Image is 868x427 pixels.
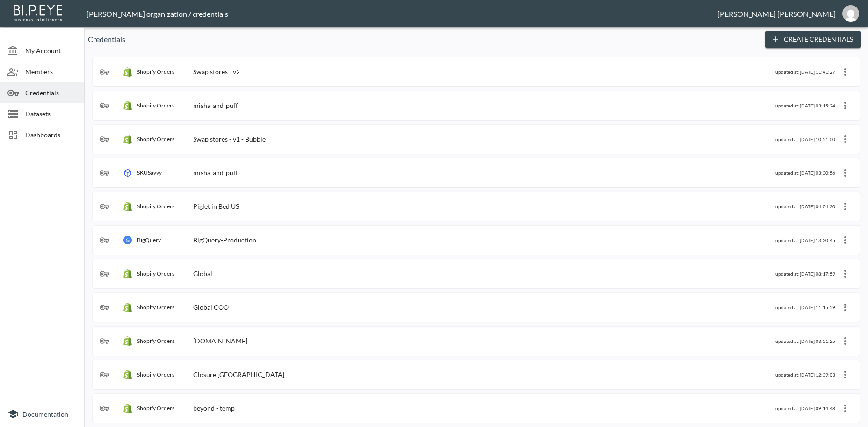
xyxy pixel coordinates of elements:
div: Global [193,270,212,278]
div: misha-and-puff [193,101,238,109]
span: Dashboards [25,130,77,140]
div: Global COO [193,303,229,311]
p: Shopify Orders [137,68,174,75]
div: Piglet in Bed US [193,202,239,210]
button: more [838,98,853,113]
span: Documentation [22,410,68,418]
img: shopify orders [123,336,132,346]
div: [PERSON_NAME] [PERSON_NAME] [717,9,836,18]
div: updated at: [DATE] 04:04:20 [775,204,835,209]
div: updated at: [DATE] 03:51:25 [775,338,835,344]
p: Shopify Orders [137,405,174,412]
div: updated at: [DATE] 10:51:00 [775,136,835,142]
div: Closure [GEOGRAPHIC_DATA] [193,370,284,378]
div: updated at: [DATE] 11:15:59 [775,305,835,310]
span: My Account [25,46,77,56]
button: more [838,199,853,214]
button: more [838,266,853,281]
p: Shopify Orders [137,203,174,210]
img: shopify orders [123,269,132,278]
p: Shopify Orders [137,337,174,344]
button: more [838,64,853,79]
p: Shopify Orders [137,102,174,109]
div: updated at: [DATE] 12:39:03 [775,372,835,377]
div: updated at: [DATE] 11:41:27 [775,69,835,75]
img: big query icon [123,235,132,245]
button: more [838,300,853,315]
div: [PERSON_NAME] organization / credentials [87,9,717,18]
div: updated at: [DATE] 03:30:56 [775,170,835,176]
button: more [838,367,853,382]
p: Credentials [88,34,758,45]
div: beyond - temp [193,404,235,412]
span: Datasets [25,109,77,119]
button: more [838,233,853,248]
img: shopify orders [123,404,132,413]
img: shopify orders [123,101,132,110]
button: more [838,132,853,147]
div: updated at: [DATE] 08:17:59 [775,271,835,277]
button: ana@swap-commerce.com [836,2,866,25]
div: Swap stores - v2 [193,68,240,76]
button: more [838,401,853,416]
div: BigQuery-Production [193,236,256,244]
img: shopify orders [123,202,132,211]
img: shopify orders [123,135,132,144]
div: updated at: [DATE] 13:20:45 [775,237,835,243]
p: Shopify Orders [137,304,174,311]
button: more [838,334,853,349]
span: Members [25,67,77,77]
a: Documentation [7,408,77,420]
img: shopify orders [123,303,132,312]
p: Shopify Orders [137,270,174,277]
img: SKUSavvy [123,168,132,178]
div: misha-and-puff [193,169,238,177]
button: Create Credentials [765,31,861,48]
div: updated at: [DATE] 09:14:48 [775,406,835,411]
p: SKUSavvy [137,169,162,176]
button: more [838,165,853,180]
div: [DOMAIN_NAME] [193,337,247,345]
img: 7151a5340a926b4f92da4ffde41f27b4 [842,5,859,22]
p: Shopify Orders [137,135,174,142]
span: Credentials [25,88,77,98]
p: BigQuery [137,236,161,243]
img: bipeye-logo [12,2,65,23]
div: updated at: [DATE] 03:15:24 [775,103,835,108]
img: shopify orders [123,370,132,379]
p: Shopify Orders [137,371,174,378]
img: shopify orders [123,67,132,77]
div: Swap stores - v1 - Bubble [193,135,266,143]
